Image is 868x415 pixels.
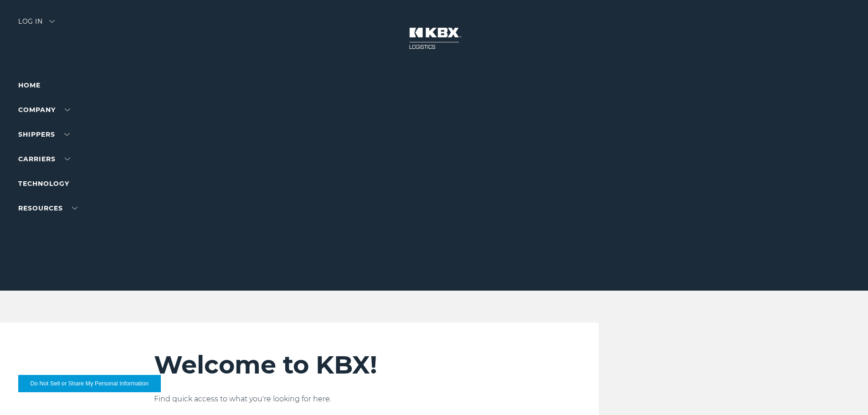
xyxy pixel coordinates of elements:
[49,20,55,23] img: arrow
[154,394,544,405] p: Find quick access to what you're looking for here.
[18,18,55,31] div: Log in
[18,375,161,392] button: Do Not Sell or Share My Personal Information
[18,106,70,114] a: Company
[154,350,544,380] h2: Welcome to KBX!
[18,179,69,188] a: Technology
[400,18,468,58] img: kbx logo
[18,155,70,163] a: Carriers
[18,130,70,138] a: SHIPPERS
[18,204,77,212] a: RESOURCES
[18,81,41,89] a: Home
